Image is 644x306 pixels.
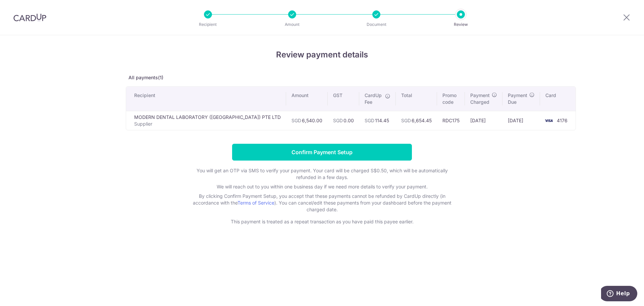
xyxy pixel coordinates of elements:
[126,49,518,61] h4: Review payment details
[286,111,328,130] td: 6,540.00
[365,92,382,105] span: CardUp Fee
[134,121,281,127] p: Supplier
[437,87,465,111] th: Promo code
[267,21,317,28] p: Amount
[542,117,555,125] img: <span class="translation_missing" title="translation missing: en.account_steps.new_confirm_form.b...
[183,21,233,28] p: Recipient
[188,183,456,190] p: We will reach out to you within one business day if we need more details to verify your payment.
[13,13,46,21] img: CardUp
[465,111,502,130] td: [DATE]
[352,21,401,28] p: Document
[396,111,437,130] td: 6,654.45
[126,87,286,111] th: Recipient
[365,118,374,123] span: SGD
[540,87,576,111] th: Card
[333,118,343,123] span: SGD
[126,111,286,130] td: MODERN DENTAL LABORATORY ([GEOGRAPHIC_DATA]) PTE LTD
[470,92,490,105] span: Payment Charged
[188,193,456,213] p: By clicking Confirm Payment Setup, you accept that these payments cannot be refunded by CardUp di...
[188,167,456,181] p: You will get an OTP via SMS to verify your payment. Your card will be charged S$0.50, which will ...
[437,111,465,130] td: RDC175
[359,111,396,130] td: 114.45
[396,87,437,111] th: Total
[601,286,637,303] iframe: Opens a widget where you can find more information
[436,21,486,28] p: Review
[508,92,527,105] span: Payment Due
[237,200,274,206] a: Terms of Service
[328,87,359,111] th: GST
[286,87,328,111] th: Amount
[557,118,568,123] span: 4176
[126,74,518,81] p: All payments(1)
[328,111,359,130] td: 0.00
[502,111,540,130] td: [DATE]
[232,144,412,161] input: Confirm Payment Setup
[291,118,301,123] span: SGD
[188,218,456,225] p: This payment is treated as a repeat transaction as you have paid this payee earlier.
[401,118,411,123] span: SGD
